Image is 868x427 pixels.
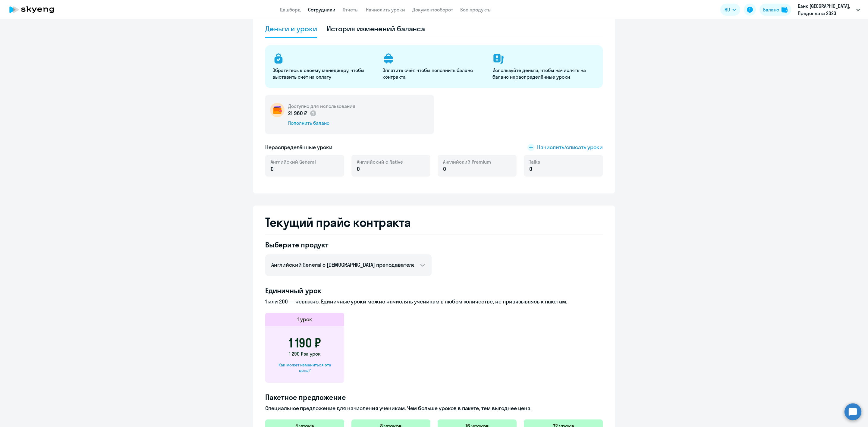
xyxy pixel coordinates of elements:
[443,165,446,173] span: 0
[763,6,779,13] div: Баланс
[272,67,375,80] p: Обратитесь к своему менеджеру, чтобы выставить счёт на оплату
[460,7,492,13] a: Все продукты
[798,2,854,17] p: Банк [GEOGRAPHIC_DATA], Предоплата 2023
[537,143,603,151] span: Начислить/списать уроки
[271,159,316,165] span: Английский General
[795,2,863,17] button: Банк [GEOGRAPHIC_DATA], Предоплата 2023
[343,7,359,13] a: Отчеты
[265,24,317,33] div: Деньги и уроки
[288,103,355,109] h5: Доступно для использования
[443,159,491,165] span: Английский Premium
[280,7,301,13] a: Дашборд
[382,67,485,80] p: Оплатите счёт, чтобы пополнить баланс контракта
[289,336,321,350] h3: 1 190 ₽
[357,165,360,173] span: 0
[529,159,540,165] span: Talks
[271,165,274,173] span: 0
[492,67,595,80] p: Используйте деньги, чтобы начислять на баланс нераспределённые уроки
[265,404,603,412] p: Специальное предложение для начисления ученикам. Чем больше уроков в пакете, тем выгоднее цена.
[782,7,788,13] img: balance
[265,143,332,151] h5: Нераспределённые уроки
[265,286,603,295] h4: Единичный урок
[275,362,335,373] div: Как может измениться эта цена?
[289,351,303,357] span: 1 290 ₽
[265,298,603,306] p: 1 или 200 — неважно. Единичные уроки можно начислять ученикам в любом количестве, не привязываясь...
[366,7,405,13] a: Начислить уроки
[529,165,532,173] span: 0
[327,24,425,33] div: История изменений баланса
[288,120,355,126] div: Пополнить баланс
[412,7,453,13] a: Документооборот
[297,316,312,323] h5: 1 урок
[265,392,603,402] h4: Пакетное предложение
[265,215,603,230] h2: Текущий прайс контракта
[303,351,321,357] span: за урок
[265,240,432,250] h4: Выберите продукт
[270,103,285,117] img: wallet-circle.png
[288,109,317,117] p: 21 960 ₽
[357,159,403,165] span: Английский с Native
[308,7,335,13] a: Сотрудники
[759,4,791,16] button: Балансbalance
[725,6,730,13] span: RU
[720,4,740,16] button: RU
